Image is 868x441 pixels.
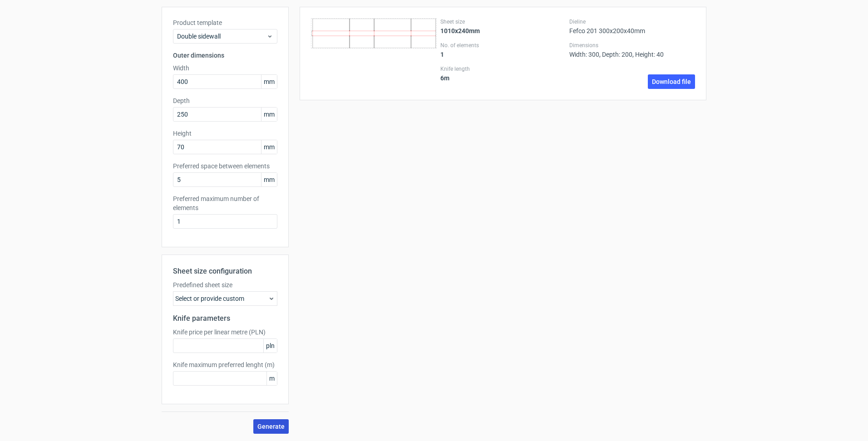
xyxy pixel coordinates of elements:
[177,32,266,41] span: Double sidewall
[261,75,277,88] span: mm
[173,313,277,324] h2: Knife parameters
[569,42,695,49] label: Dimensions
[263,339,277,353] span: pln
[173,266,277,277] h2: Sheet size configuration
[440,74,449,82] strong: 6 m
[261,108,277,121] span: mm
[648,74,695,89] a: Download file
[440,51,444,58] strong: 1
[266,372,277,385] span: m
[173,51,277,60] h3: Outer dimensions
[173,18,277,27] label: Product template
[253,419,289,434] button: Generate
[440,18,566,25] label: Sheet size
[173,129,277,138] label: Height
[261,140,277,154] span: mm
[173,162,277,171] label: Preferred space between elements
[569,18,695,34] div: Fefco 201 300x200x40mm
[173,291,277,306] div: Select or provide custom
[440,42,566,49] label: No. of elements
[440,65,566,73] label: Knife length
[173,328,277,337] label: Knife price per linear metre (PLN)
[440,27,480,34] strong: 1010x240mm
[173,64,277,73] label: Width
[173,360,277,369] label: Knife maximum preferred lenght (m)
[257,423,285,430] span: Generate
[569,18,695,25] label: Dieline
[261,173,277,186] span: mm
[173,194,277,212] label: Preferred maximum number of elements
[173,96,277,105] label: Depth
[569,42,695,58] div: Width: 300, Depth: 200, Height: 40
[173,280,277,289] label: Predefined sheet size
